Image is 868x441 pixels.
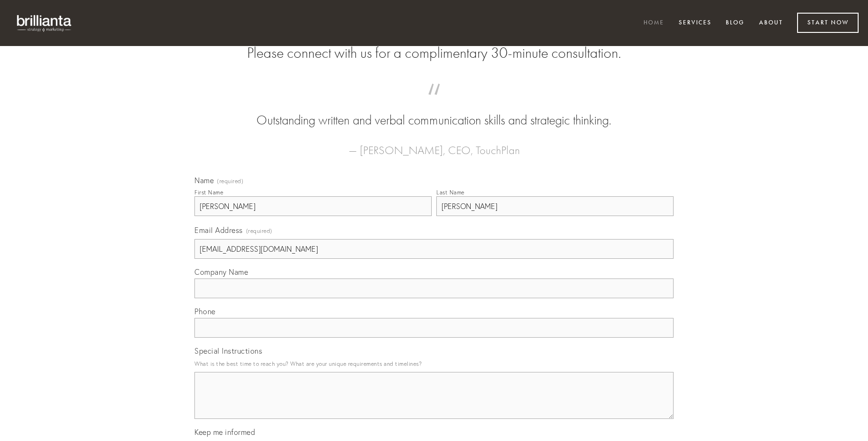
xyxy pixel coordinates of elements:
[797,13,859,33] a: Start Now
[209,93,659,130] blockquote: Outstanding written and verbal communication skills and strategic thinking.
[217,178,243,184] span: (required)
[753,15,789,31] a: About
[194,225,243,235] span: Email Address
[246,224,272,237] span: (required)
[637,15,670,31] a: Home
[194,44,674,62] h2: Please connect with us for a complimentary 30-minute consultation.
[194,346,262,356] span: Special Instructions
[194,307,216,316] span: Phone
[194,357,674,370] p: What is the best time to reach you? What are your unique requirements and timelines?
[720,15,751,31] a: Blog
[194,427,255,437] span: Keep me informed
[436,189,465,196] div: Last Name
[194,267,248,277] span: Company Name
[209,130,659,160] figcaption: — [PERSON_NAME], CEO, TouchPlan
[209,93,659,111] span: “
[194,189,223,196] div: First Name
[9,9,80,37] img: brillianta - research, strategy, marketing
[194,176,214,185] span: Name
[673,15,718,31] a: Services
